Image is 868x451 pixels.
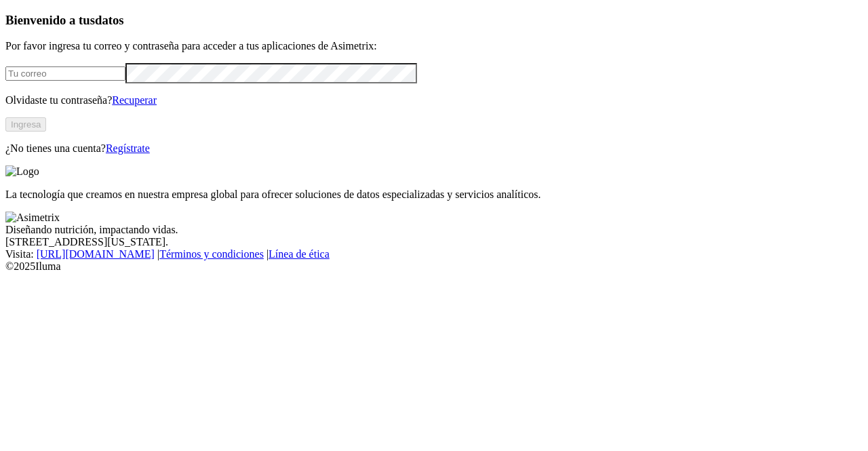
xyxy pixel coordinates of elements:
[106,142,150,154] a: Regístrate
[95,13,124,27] span: datos
[5,248,863,260] div: Visita : | |
[5,13,863,28] h3: Bienvenido a tus
[5,189,863,201] p: La tecnología que creamos en nuestra empresa global para ofrecer soluciones de datos especializad...
[5,165,39,178] img: Logo
[5,142,863,155] p: ¿No tienes una cuenta?
[5,94,863,106] p: Olvidaste tu contraseña?
[5,66,125,81] input: Tu correo
[5,40,863,52] p: Por favor ingresa tu correo y contraseña para acceder a tus aplicaciones de Asimetrix:
[37,248,155,260] a: [URL][DOMAIN_NAME]
[5,117,46,132] button: Ingresa
[5,212,60,224] img: Asimetrix
[5,260,863,273] div: © 2025 Iluma
[159,248,264,260] a: Términos y condiciones
[5,236,863,248] div: [STREET_ADDRESS][US_STATE].
[112,94,157,106] a: Recuperar
[269,248,330,260] a: Línea de ética
[5,224,863,236] div: Diseñando nutrición, impactando vidas.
